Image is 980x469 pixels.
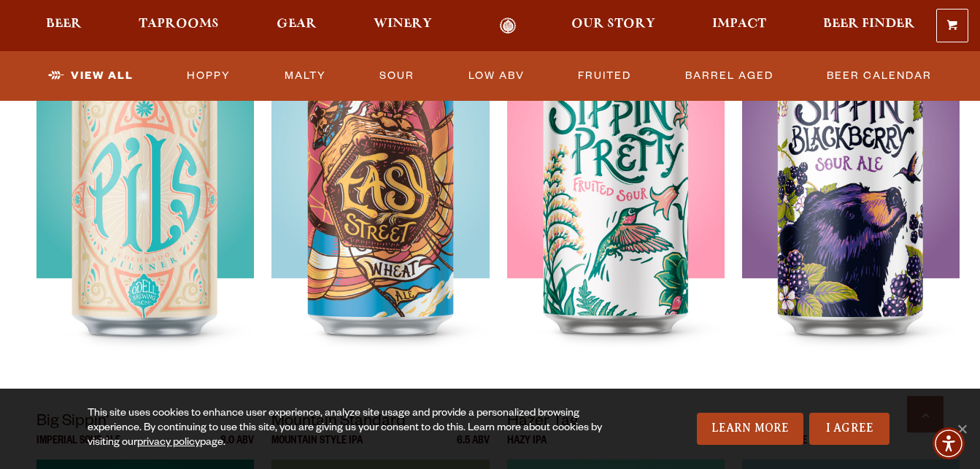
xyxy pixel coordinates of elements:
span: Beer Finder [823,18,915,30]
img: Sippin’ Blackberry [742,27,960,392]
a: Odell Home [481,18,536,34]
span: Winery [374,18,432,30]
a: Malty [279,59,332,93]
a: View All [42,59,139,93]
div: Accessibility Menu [933,427,965,460]
span: Gear [277,18,317,30]
a: privacy policy [137,438,200,449]
a: Winery [364,18,441,34]
a: I Agree [809,413,890,445]
a: Hoppy [181,59,236,93]
img: Easy Street [271,27,489,392]
a: Learn More [697,413,804,445]
div: This site uses cookies to enhance user experience, analyze site usage and provide a personalized ... [88,407,632,451]
a: Our Story [562,18,665,34]
span: Impact [712,18,766,30]
a: Low ABV [463,59,530,93]
a: Gear [267,18,326,34]
a: Sour [374,59,420,93]
a: Barrel Aged [679,59,779,93]
a: Fruited [572,59,637,93]
a: Beer Finder [814,18,925,34]
a: Beer [36,18,91,34]
a: Impact [703,18,776,34]
a: Taprooms [129,18,228,34]
span: Beer [46,18,82,30]
span: Our Story [571,18,655,30]
img: Sippin’ Pretty [507,27,725,392]
a: Beer Calendar [821,59,938,93]
img: Odell Pils [36,27,254,392]
span: Taprooms [139,18,219,30]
